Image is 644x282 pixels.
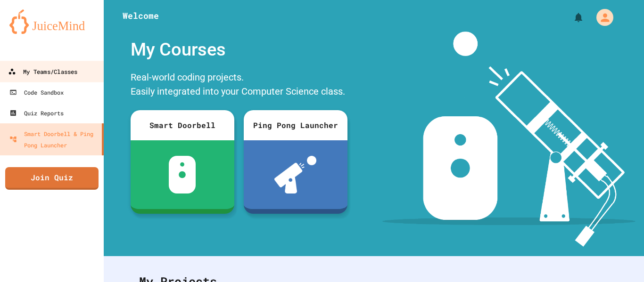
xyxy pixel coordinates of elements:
[126,68,352,103] div: Real-world coding projects. Easily integrated into your Computer Science class.
[9,128,98,151] div: Smart Doorbell & Ping Pong Launcher
[8,66,77,78] div: My Teams/Classes
[126,32,352,68] div: My Courses
[382,32,635,247] img: banner-image-my-projects.png
[274,156,316,193] img: ppl-with-ball.png
[9,9,94,34] img: logo-orange.svg
[169,156,196,193] img: sdb-white.svg
[9,87,64,98] div: Code Sandbox
[555,9,586,25] div: My Notifications
[131,110,234,140] div: Smart Doorbell
[5,167,99,190] a: Join Quiz
[586,7,616,28] div: My Account
[244,110,347,140] div: Ping Pong Launcher
[9,107,64,119] div: Quiz Reports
